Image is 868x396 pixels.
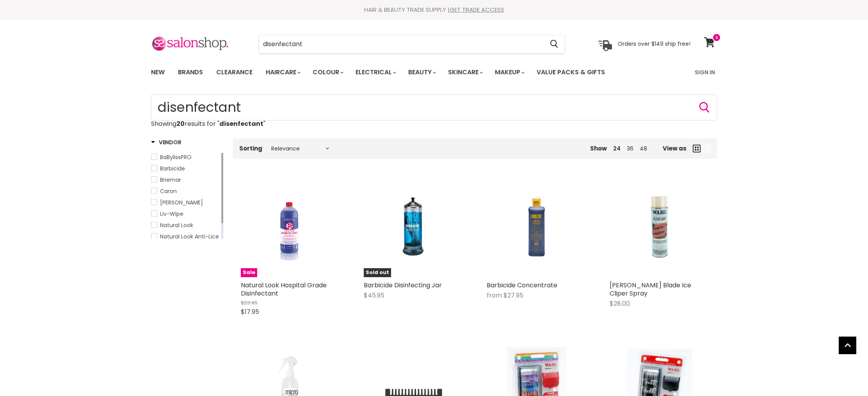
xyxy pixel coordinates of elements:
[241,307,259,316] span: $17.95
[239,145,262,152] label: Sorting
[160,199,203,206] span: [PERSON_NAME]
[610,281,691,298] a: [PERSON_NAME] Blade Ice Cliper Spray
[364,281,442,290] a: Barbicide Disinfecting Jar
[160,233,219,240] span: Natural Look Anti-Lice
[151,221,220,229] a: Natural Look
[698,101,711,114] button: Search
[640,145,647,152] a: 48
[442,64,487,81] a: Skincare
[307,64,348,81] a: Colour
[364,268,391,277] span: Sold out
[160,221,193,229] span: Natural Look
[613,145,621,152] a: 24
[160,176,181,184] span: Briemar
[160,210,183,218] span: Liv-Wipe
[610,299,630,308] span: $28.00
[531,64,611,81] a: Value Packs & Gifts
[151,120,717,127] p: Showing results for " "
[610,177,709,277] a: Wahl Blade Ice Cliper Spray
[489,64,529,81] a: Makeup
[151,198,220,207] a: Kimberly Clarke
[618,40,690,47] p: Orders over $149 ship free!
[151,95,717,120] form: Product
[210,64,258,81] a: Clearance
[364,291,384,300] span: $45.95
[241,268,257,277] span: Sale
[364,177,463,277] a: Barbicide Disinfecting JarSold out
[151,138,181,146] h3: Vendor
[690,64,720,81] a: Sign In
[160,187,177,195] span: Caron
[590,144,607,152] span: Show
[141,61,727,84] nav: Main
[402,64,441,81] a: Beauty
[219,119,263,128] strong: disenfectant
[141,6,727,14] div: HAIR & BEAUTY TRADE SUPPLY |
[241,299,258,306] span: $23.95
[172,64,209,81] a: Brands
[350,64,401,81] a: Electrical
[151,153,220,161] a: BaBylissPRO
[450,5,504,14] a: GET TRADE ACCESS
[241,177,340,277] a: Natural Look Hospital Grade DisinfectantSale
[260,64,305,81] a: Haircare
[151,176,220,184] a: Briemar
[241,281,327,298] a: Natural Look Hospital Grade Disinfectant
[487,291,502,300] span: from
[503,291,523,300] span: $27.95
[151,232,220,241] a: Natural Look Anti-Lice
[151,210,220,218] a: Liv-Wipe
[160,165,185,172] span: Barbicide
[151,95,717,120] input: Search
[544,35,564,53] button: Search
[145,61,651,84] ul: Main menu
[487,177,586,277] a: Barbicide Concentrate
[145,64,171,81] a: New
[627,145,633,152] a: 36
[176,119,185,128] strong: 20
[487,281,557,290] a: Barbicide Concentrate
[151,164,220,173] a: Barbicide
[151,187,220,195] a: Caron
[381,177,447,277] img: Barbicide Disinfecting Jar
[259,35,544,53] input: Search
[663,145,687,152] span: View as
[160,153,192,161] span: BaBylissPRO
[259,35,565,54] form: Product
